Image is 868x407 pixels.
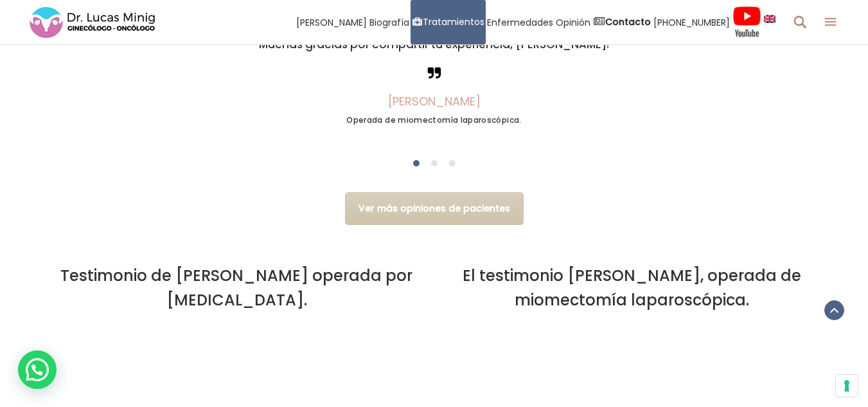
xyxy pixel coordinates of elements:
[296,15,367,30] span: [PERSON_NAME]
[49,114,820,127] h6: Operada de miomectomía laparoscópica.
[836,375,858,397] button: Sus preferencias de consentimiento para tecnologías de seguimiento
[49,264,425,312] h3: Testimonio de [PERSON_NAME] operada por [MEDICAL_DATA].
[369,15,409,30] span: Biografía
[732,6,761,38] img: Videos Youtube Ginecología
[49,95,820,108] h5: [PERSON_NAME]
[444,264,820,312] h3: El testimonio [PERSON_NAME], operada de miomectomía laparoscópica.
[487,15,553,30] span: Enfermedades
[764,15,775,23] img: language english
[556,15,590,30] span: Opinión
[653,15,730,30] span: [PHONE_NUMBER]
[605,15,651,28] strong: Contacto
[423,15,484,30] span: Tratamientos
[345,192,524,225] a: Ver más opiniones de pacientes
